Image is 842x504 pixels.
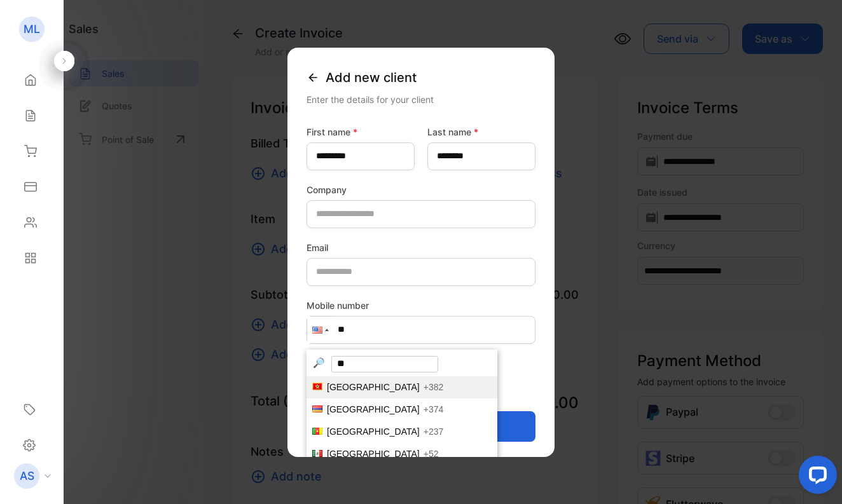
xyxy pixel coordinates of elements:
[424,404,444,414] span: +374
[20,468,34,484] p: AS
[424,426,444,437] span: +237
[307,183,535,196] label: Company
[307,299,535,312] label: Mobile number
[313,357,328,369] span: Magnifying glass
[327,449,420,459] span: [GEOGRAPHIC_DATA]
[327,426,420,437] span: [GEOGRAPHIC_DATA]
[326,68,417,87] span: Add new client
[427,125,535,139] label: Last name
[307,241,535,254] label: Email
[424,382,444,392] span: +382
[307,317,331,343] div: United States: + 1
[307,125,415,139] label: First name
[327,382,420,392] span: [GEOGRAPHIC_DATA]
[424,449,439,459] span: +52
[24,21,40,37] p: ML
[789,451,842,504] iframe: LiveChat chat widget
[307,93,535,106] div: Enter the details for your client
[327,404,420,414] span: [GEOGRAPHIC_DATA]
